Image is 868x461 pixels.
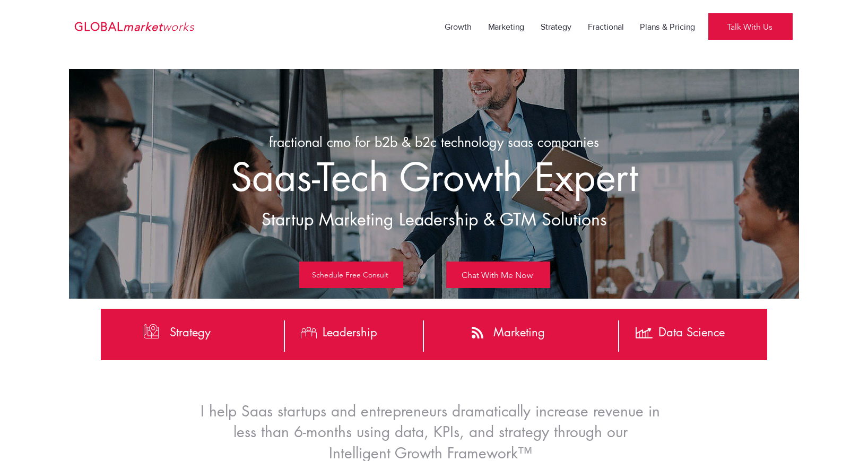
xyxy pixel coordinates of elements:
p: Marketing [483,20,530,34]
p: Strategy [535,20,577,34]
span: market [123,20,162,34]
span: works [162,20,195,34]
a: Strategy [532,20,579,34]
a: Marketing [479,20,532,34]
span: Schedule Free Consult [312,270,388,280]
span: Talk With Us [727,22,772,32]
button: Talk With Us [708,13,793,40]
span: Data Science [658,325,725,340]
nav: Site [436,20,703,34]
a: Plans & Pricing [632,20,703,34]
a: GLOBALmarketworks [74,20,195,34]
span: Marketing [493,325,545,340]
a: Growth [436,20,479,34]
span: Saas-Tech Growth Expert [231,153,638,202]
span: Startup Marketing Leadership & GTM Solutions [262,208,607,230]
p: Growth [439,20,476,34]
span: Strategy [170,325,211,340]
p: Plans & Pricing [635,20,700,34]
button: Chat With Me Now [446,262,550,288]
a: Schedule Free Consult [299,262,403,288]
span: Leadership [323,325,377,340]
a: Fractional [579,20,632,34]
span: fractional cmo for b2b & b2c technology saas companies [269,134,599,151]
p: Fractional [583,20,629,34]
span: GLOBAL [74,20,162,34]
span: Chat With Me Now [462,270,533,280]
